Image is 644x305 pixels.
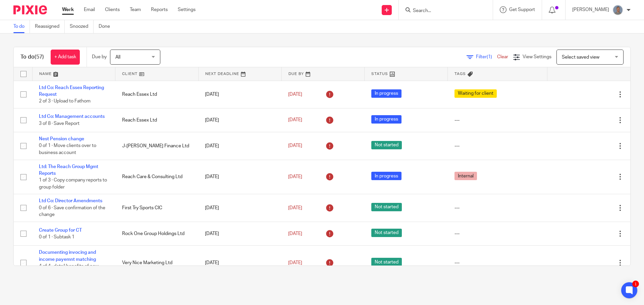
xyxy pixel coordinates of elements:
td: Very Nice Marketing Ltd [115,246,199,280]
span: 3 of 8 · Save Report [39,121,79,126]
a: Ltd Co: Management accounts [39,114,105,119]
span: Internal [454,172,477,180]
span: (1) [487,55,492,59]
a: Clear [497,55,508,59]
p: [PERSON_NAME] [572,6,609,13]
span: [DATE] [288,144,302,148]
a: Work [62,6,74,13]
span: All [115,55,120,60]
a: + Add task [51,50,80,65]
span: [DATE] [288,118,302,123]
input: Search [412,8,473,14]
span: [DATE] [288,260,302,265]
td: Reach Essex Ltd [115,81,199,108]
span: [DATE] [288,92,302,97]
span: Select saved view [562,55,599,60]
span: 1 of 3 · Copy company reports to group folder [39,178,107,189]
span: 2 of 3 · Upload to Fathom [39,99,91,103]
span: Tags [454,72,466,76]
a: Settings [178,6,196,13]
td: [DATE] [198,81,281,108]
a: Ltd Co: Director Amendments [39,199,102,203]
td: [DATE] [198,222,281,245]
a: To do [13,20,30,33]
span: In progress [371,115,401,124]
div: --- [454,205,541,211]
a: Team [130,6,141,13]
a: Create Group for CT [39,228,82,233]
h1: To do [20,54,44,61]
span: In progress [371,172,401,180]
span: [DATE] [288,174,302,179]
a: Clients [105,6,120,13]
td: J-[PERSON_NAME] Finance Ltd [115,132,199,160]
a: Documenting invocing and income payemnt matching [39,250,96,261]
td: [DATE] [198,132,281,160]
a: Done [99,20,115,33]
div: 1 [632,281,639,287]
a: Reports [151,6,168,13]
img: James%20Headshot.png [612,5,623,15]
span: Not started [371,229,402,237]
a: Nest Pension change [39,137,84,141]
div: --- [454,143,541,149]
td: Reach Essex Ltd [115,108,199,132]
span: (57) [35,54,44,60]
td: [DATE] [198,160,281,194]
span: Filter [476,55,497,59]
span: In progress [371,89,401,98]
div: --- [454,230,541,237]
a: Snoozed [70,20,94,33]
span: Waiting for client [454,89,497,98]
span: Not started [371,203,402,211]
span: [DATE] [288,206,302,210]
a: Ltd Co: Reach Essex Reporting Request [39,85,104,97]
td: Reach Care & Consulting Ltd [115,160,199,194]
p: Due by [92,54,107,60]
td: First Try Sports CIC [115,194,199,222]
a: Reassigned [35,20,65,33]
div: --- [454,117,541,124]
span: Not started [371,141,402,149]
span: Not started [371,258,402,266]
span: Get Support [509,7,535,12]
a: Email [84,6,95,13]
img: Pixie [13,5,47,14]
span: 0 of 1 · Move clients over to business account [39,144,96,155]
td: Rock One Group Holdings Ltd [115,222,199,245]
span: 4 of 4 · detail benefits of new process [39,264,99,276]
div: --- [454,259,541,266]
span: [DATE] [288,231,302,236]
span: 0 of 1 · Subtask 1 [39,235,74,239]
span: View Settings [523,55,551,59]
a: Ltd: The Reach Group Mgmt Reports [39,164,98,176]
span: 0 of 6 · Save confirmation of the change [39,206,105,217]
td: [DATE] [198,108,281,132]
td: [DATE] [198,194,281,222]
td: [DATE] [198,246,281,280]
